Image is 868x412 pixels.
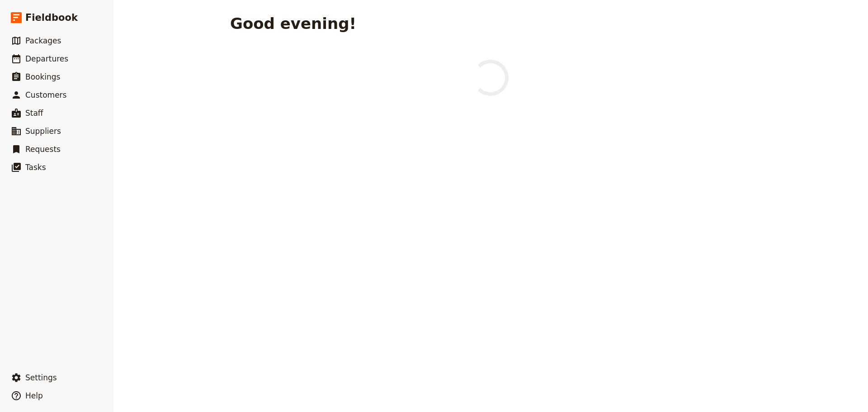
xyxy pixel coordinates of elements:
span: Requests [25,145,61,154]
span: Tasks [25,163,46,172]
span: Staff [25,109,43,118]
span: Departures [25,54,68,63]
h1: Good evening! [230,14,356,33]
span: Settings [25,373,57,382]
span: Packages [25,36,61,45]
span: Fieldbook [25,11,78,24]
span: Customers [25,90,66,99]
span: Help [25,391,43,400]
span: Suppliers [25,127,61,136]
span: Bookings [25,72,60,81]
